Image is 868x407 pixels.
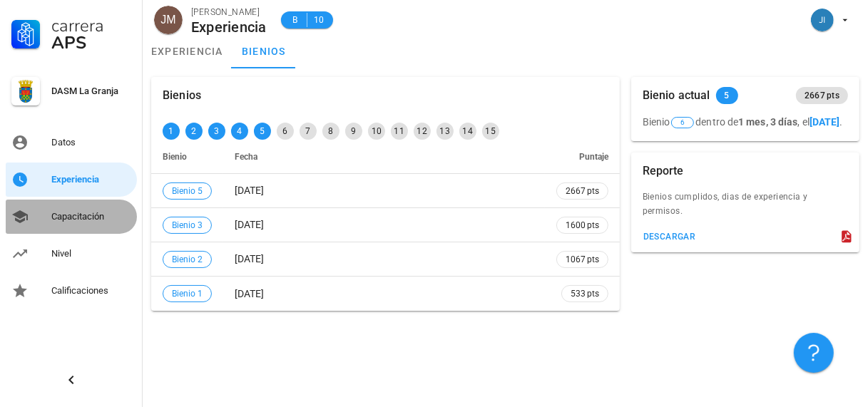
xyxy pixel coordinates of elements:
div: 4 [231,123,248,140]
div: APS [51,34,131,51]
div: 9 [345,123,362,140]
div: Reporte [643,153,684,190]
th: Bienio [151,140,223,174]
div: 2 [185,123,203,140]
div: Datos [51,137,131,148]
button: descargar [637,227,702,247]
div: avatar [811,9,834,31]
span: Bienio 1 [172,286,203,302]
span: [DATE] [235,219,264,230]
a: Calificaciones [6,274,137,308]
span: 10 [313,13,325,27]
span: Puntaje [579,152,608,162]
div: Nivel [51,248,131,259]
div: 14 [459,123,476,140]
a: bienios [232,34,296,68]
div: Bienios [163,77,201,114]
div: Capacitación [51,211,131,222]
th: Puntaje [545,140,620,174]
div: 11 [391,123,408,140]
div: Bienio actual [643,77,710,114]
span: 1067 pts [566,252,599,267]
span: [DATE] [235,253,264,264]
div: 8 [322,123,339,140]
span: 5 [725,87,730,104]
div: Carrera [51,17,131,34]
span: Bienio [163,152,187,162]
div: Bienios cumplidos, dias de experiencia y permisos. [631,190,859,227]
a: Nivel [6,237,137,271]
span: Bienio 3 [172,217,203,233]
span: Bienio dentro de , [643,116,800,128]
a: Capacitación [6,200,137,234]
span: Fecha [235,152,257,162]
div: 1 [163,123,180,140]
a: experiencia [143,34,232,68]
b: [DATE] [810,116,840,128]
div: Experiencia [51,174,131,185]
div: 12 [414,123,431,140]
span: JM [160,6,175,34]
div: 15 [482,123,499,140]
span: Bienio 5 [172,183,203,199]
span: 533 pts [571,287,599,301]
span: 1600 pts [566,218,599,232]
span: el . [802,116,843,128]
a: Datos [6,125,137,160]
span: B [290,13,301,27]
span: Bienio 2 [172,252,203,267]
span: 2667 pts [805,87,839,104]
div: 13 [436,123,454,140]
div: avatar [154,6,183,34]
th: Fecha [223,140,545,174]
div: [PERSON_NAME] [191,5,267,19]
div: 7 [300,123,317,140]
div: Experiencia [191,19,267,35]
div: 6 [277,123,294,140]
span: 2667 pts [566,184,599,198]
div: DASM La Granja [51,86,131,97]
div: 5 [254,123,271,140]
div: Calificaciones [51,285,131,297]
span: [DATE] [235,185,264,196]
div: descargar [643,232,696,242]
span: [DATE] [235,288,264,299]
div: 3 [208,123,225,140]
b: 1 mes, 3 días [738,116,797,128]
div: 10 [368,123,385,140]
span: 6 [680,118,685,128]
a: Experiencia [6,163,137,197]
